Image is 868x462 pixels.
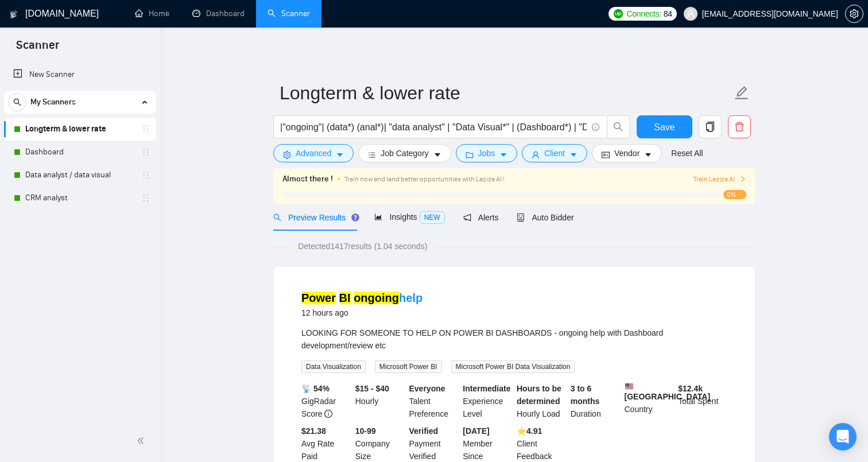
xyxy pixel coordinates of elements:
[614,147,640,160] span: Vendor
[301,360,366,373] span: Data Visualization
[25,118,134,141] a: Longterm & lower rate
[301,384,330,393] b: 📡 54%
[456,144,518,162] button: folderJobscaret-down
[734,86,749,100] span: edit
[460,382,514,420] div: Experience Level
[301,306,423,320] div: 12 hours ago
[4,91,156,209] li: My Scanners
[290,240,435,253] span: Detected 1417 results (1.04 seconds)
[353,382,407,420] div: Hourly
[13,63,147,86] a: New Scanner
[499,150,507,159] span: caret-down
[517,213,525,222] span: robot
[301,292,423,304] a: Power BI ongoinghelp
[141,193,150,203] span: holder
[324,410,332,418] span: info-circle
[299,382,353,420] div: GigRadar Score
[137,435,148,447] span: double-left
[678,384,703,393] b: $ 12.4k
[517,426,542,436] b: ⭐️ 4.91
[614,9,623,18] img: upwork-logo.png
[592,144,662,162] button: idcardVendorcaret-down
[358,144,451,162] button: barsJob Categorycaret-down
[344,175,505,183] span: Train now and land better opportunities with Laziza AI !
[301,327,727,352] div: LOOKING FOR SOMEONE TO HELP ON POWER BI DASHBOARDS - ongoing help with Dashboard development/revi...
[637,115,692,138] button: Save
[407,382,461,420] div: Talent Preference
[602,150,610,159] span: idcard
[607,115,630,138] button: search
[30,91,76,114] span: My Scanners
[687,10,695,18] span: user
[671,147,703,160] a: Reset All
[350,212,361,223] div: Tooltip anchor
[301,292,336,304] mark: Power
[654,120,675,134] span: Save
[336,150,344,159] span: caret-down
[354,292,399,304] mark: ongoing
[644,150,652,159] span: caret-down
[626,7,661,20] span: Connects:
[268,9,310,18] a: searchScanner
[301,426,326,436] b: $21.38
[280,79,732,107] input: Scanner name...
[699,115,722,138] button: copy
[282,173,333,185] span: Almost there !
[368,150,376,159] span: bars
[466,150,474,159] span: folder
[381,147,428,160] span: Job Category
[273,144,354,162] button: settingAdvancedcaret-down
[463,426,489,436] b: [DATE]
[451,360,575,373] span: Microsoft Power BI Data Visualization
[571,384,600,406] b: 3 to 6 months
[4,63,156,86] li: New Scanner
[273,213,281,222] span: search
[739,176,746,183] span: right
[625,382,711,401] b: [GEOGRAPHIC_DATA]
[532,150,540,159] span: user
[25,187,134,209] a: CRM analyst
[625,382,633,390] img: 🇺🇸
[622,382,676,420] div: Country
[517,213,573,222] span: Auto Bidder
[478,147,495,160] span: Jobs
[9,98,26,106] span: search
[141,125,150,134] span: holder
[517,384,561,406] b: Hours to be determined
[374,213,382,221] span: area-chart
[10,5,18,24] img: logo
[433,150,441,159] span: caret-down
[355,426,376,436] b: 10-99
[339,292,351,304] mark: BI
[699,122,721,132] span: copy
[829,423,857,451] div: Open Intercom Messenger
[25,164,134,187] a: Data analyst / data visual
[420,211,445,224] span: NEW
[845,9,863,18] a: setting
[463,213,471,222] span: notification
[728,115,751,138] button: delete
[273,213,356,222] span: Preview Results
[7,37,68,61] span: Scanner
[544,147,565,160] span: Client
[592,123,599,131] span: info-circle
[728,122,750,132] span: delete
[8,93,26,111] button: search
[141,147,150,157] span: holder
[192,9,245,18] a: dashboardDashboard
[569,150,578,159] span: caret-down
[676,382,730,420] div: Total Spent
[283,150,291,159] span: setting
[135,9,169,18] a: homeHome
[693,174,746,185] button: Train Laziza AI
[374,212,444,222] span: Insights
[514,382,568,420] div: Hourly Load
[296,147,331,160] span: Advanced
[664,7,672,20] span: 84
[845,5,863,23] button: setting
[568,382,622,420] div: Duration
[141,170,150,180] span: holder
[409,384,445,393] b: Everyone
[522,144,587,162] button: userClientcaret-down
